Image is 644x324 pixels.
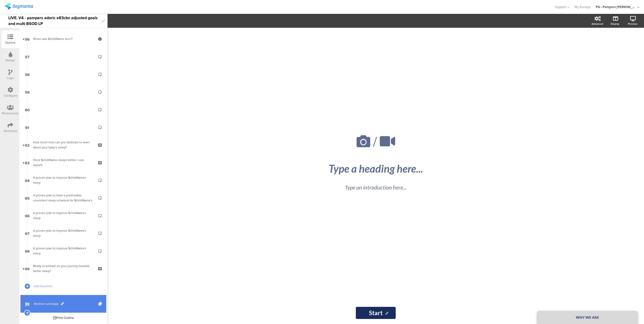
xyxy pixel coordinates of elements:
a: 59 [20,83,106,101]
div: Display [611,22,619,26]
div: To enrich screen reader interactions, please activate Accessibility in Grammarly extension settings [8,14,99,28]
span: 64 [25,177,30,183]
a: 61 [20,118,106,136]
div: Ready to embark on your journey towards better sleep? [33,263,93,274]
a: 57 [20,48,106,65]
div: Print Outline [53,315,74,320]
span: Add Question [34,284,98,289]
div: Advanced [592,22,603,26]
span: 57 [25,54,29,59]
div: Logic [7,76,14,80]
span: Support [555,5,566,9]
a: 63 Once $childName sleeps better, I see myself: [20,154,106,171]
span: 67 [25,230,29,236]
img: segmanta logo [5,3,33,10]
div: Once $childName sleeps better, I see myself: [33,157,93,168]
div: Outline [5,40,15,45]
a: 62 How much time can you dedicate to learn about your baby’s sleep? [20,136,106,154]
span: 66 [25,213,30,218]
a: 69 Ready to embark on your journey towards better sleep? [20,260,106,277]
a: 60 [20,101,106,118]
a: 67 A proven plan to improve $childName's sleep [20,224,106,242]
div: Type a heading here... [282,162,469,175]
span: 69 [25,266,30,271]
div: Configure [4,93,17,98]
span: 60 [25,107,30,112]
div: Permissions [2,111,19,116]
div: Type an introduction here... [287,183,464,192]
span: Redirect web2app [34,301,98,306]
span: 61 [25,124,29,130]
div: A proven plan to have a predictable, consistent sleep schedule for $childName's [33,193,93,203]
a: Redirect web2app [20,295,106,313]
span: 62 [25,142,30,148]
div: PG - Pampers [PERSON_NAME] [596,5,636,9]
a: 65 A proven plan to have a predictable, consistent sleep schedule for $childName's [20,189,106,207]
a: 66 A proven plan to improve $childName's sleep [20,207,106,224]
input: Start [356,307,396,319]
div: Preview [628,22,637,26]
span: 68 [25,248,30,254]
div: Distribute [4,129,17,133]
span: / [373,132,377,152]
a: 56 When was $childName born? [20,30,106,48]
div: A proven plan to improve $childName's sleep [33,175,93,185]
strong: WHY WE ASK [576,315,599,319]
div: Design [6,58,15,63]
div: A proven plan to improve $childName's sleep [33,210,93,221]
a: 68 A proven plan to improve $childName's sleep [20,242,106,260]
div: A proven plan to improve $childName's sleep [33,246,93,256]
span: 58 [25,71,30,77]
a: 64 A proven plan to improve $childName's sleep [20,171,106,189]
a: 58 [20,65,106,83]
div: When was $childName born? [33,36,93,41]
span: 56 [25,36,30,42]
span: 63 [25,160,30,165]
div: A proven plan to improve $childName's sleep [33,228,93,238]
span: 65 [25,195,30,201]
div: How much time can you dedicate to learn about your baby’s sleep? [33,140,93,150]
i: Duplicate [98,302,103,306]
span: 59 [25,89,30,95]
